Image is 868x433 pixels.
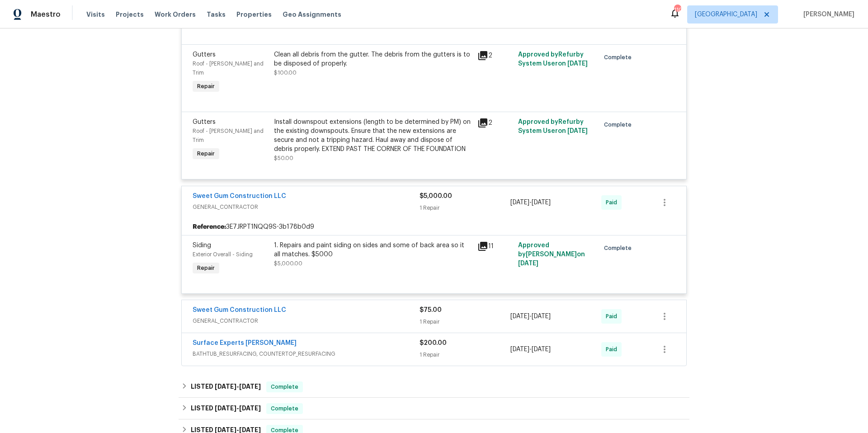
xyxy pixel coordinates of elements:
[193,242,211,249] span: Siding
[274,118,472,154] div: Install downspout extensions (length to be determined by PM) on the existing downspouts. Ensure t...
[193,128,264,143] span: Roof - [PERSON_NAME] and Trim
[567,61,588,67] span: [DATE]
[510,199,529,206] span: [DATE]
[193,340,297,346] a: Surface Experts [PERSON_NAME]
[606,198,621,207] span: Paid
[191,381,261,392] h6: LISTED
[477,50,513,61] div: 2
[274,50,472,68] div: Clean all debris from the gutter. The debris from the gutters is to be disposed of properly.
[532,199,551,206] span: [DATE]
[510,345,551,354] span: -
[420,193,452,199] span: $5,000.00
[215,405,236,411] span: [DATE]
[193,193,286,199] a: Sweet Gum Construction LLC
[510,198,551,207] span: -
[518,260,538,267] span: [DATE]
[800,10,854,19] span: [PERSON_NAME]
[267,382,302,391] span: Complete
[510,312,551,321] span: -
[215,405,261,411] span: -
[193,222,226,231] b: Reference:
[193,149,218,158] span: Repair
[510,313,529,320] span: [DATE]
[116,10,144,19] span: Projects
[510,346,529,353] span: [DATE]
[532,313,551,320] span: [DATE]
[179,376,689,398] div: LISTED [DATE]-[DATE]Complete
[518,242,585,267] span: Approved by [PERSON_NAME] on
[239,405,261,411] span: [DATE]
[193,82,218,91] span: Repair
[604,244,635,253] span: Complete
[182,219,686,235] div: 3E7JRPT1NQQ9S-3b178b0d9
[239,383,261,390] span: [DATE]
[215,427,261,433] span: -
[420,307,442,313] span: $75.00
[274,241,472,259] div: 1. Repairs and paint siding on sides and some of back area so it all matches. $5000
[215,383,236,390] span: [DATE]
[283,10,341,19] span: Geo Assignments
[567,128,588,134] span: [DATE]
[274,261,302,266] span: $5,000.00
[207,11,226,18] span: Tasks
[86,10,105,19] span: Visits
[606,312,621,321] span: Paid
[191,403,261,414] h6: LISTED
[606,345,621,354] span: Paid
[193,61,264,75] span: Roof - [PERSON_NAME] and Trim
[193,252,253,257] span: Exterior Overall - Siding
[193,202,420,212] span: GENERAL_CONTRACTOR
[604,120,635,129] span: Complete
[420,317,510,326] div: 1 Repair
[420,350,510,359] div: 1 Repair
[193,307,286,313] a: Sweet Gum Construction LLC
[193,52,216,58] span: Gutters
[420,340,447,346] span: $200.00
[179,398,689,419] div: LISTED [DATE]-[DATE]Complete
[193,316,420,325] span: GENERAL_CONTRACTOR
[31,10,61,19] span: Maestro
[236,10,272,19] span: Properties
[274,155,293,161] span: $50.00
[155,10,196,19] span: Work Orders
[239,427,261,433] span: [DATE]
[420,203,510,212] div: 1 Repair
[518,119,588,134] span: Approved by Refurby System User on
[193,349,420,358] span: BATHTUB_RESURFACING, COUNTERTOP_RESURFACING
[193,119,216,125] span: Gutters
[674,5,680,14] div: 110
[532,346,551,353] span: [DATE]
[215,427,236,433] span: [DATE]
[477,118,513,128] div: 2
[518,52,588,67] span: Approved by Refurby System User on
[604,53,635,62] span: Complete
[267,404,302,413] span: Complete
[477,241,513,252] div: 11
[193,264,218,273] span: Repair
[215,383,261,390] span: -
[695,10,757,19] span: [GEOGRAPHIC_DATA]
[274,70,297,75] span: $100.00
